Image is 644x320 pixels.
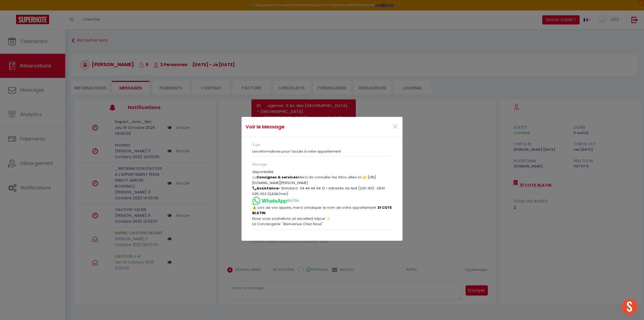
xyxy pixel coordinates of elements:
img: Page principale de WhatsApp [252,197,287,205]
h4: Voir le Message [246,123,345,131]
b: Consignes & services [257,175,298,180]
button: Close [392,121,398,133]
div: Ouvrir le chat [621,299,638,315]
p: 📞 • Standard : 04 44 44 94 12 • Astreinte de Nuit (22h–8h) : 0891 035 063 (0,80€/min) [252,186,392,197]
p: La Conciergerie " Bienvenue Chez Nous" [252,221,392,227]
label: Message [252,162,267,167]
p: ⚠️ Lors de vos appels, merci d’indiquer le nom de votre appartement : . [252,205,392,216]
label: Sujet [252,142,260,148]
span: × [392,119,398,135]
h3: Les informations pour l'accès à votre appartement [252,149,392,154]
span: 8h/19h [252,198,299,203]
p: 📖 Merci de consulter les infos utiles ici 👉 [URL][DOMAIN_NAME][PERSON_NAME] [252,175,392,186]
b: Assistance [257,186,279,191]
b: Stationnement [257,164,287,169]
p: Nous vous souhaitons un excellent séjour ✨ [252,216,392,221]
p: 🅿️ Possibilité place de parking derrière immeuble suivant disponibilité [252,164,392,175]
b: 31 COTE BLATIN [252,205,392,215]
